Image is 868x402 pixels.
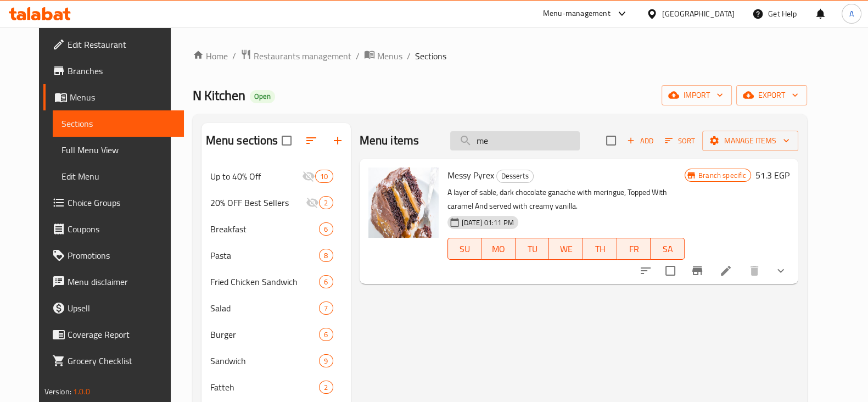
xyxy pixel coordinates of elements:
button: SA [651,238,685,260]
span: Select to update [659,259,682,282]
button: Manage items [702,131,798,151]
span: 2 [320,198,332,208]
li: / [407,49,411,63]
span: Coupons [68,222,175,236]
button: Add [623,132,658,149]
div: [GEOGRAPHIC_DATA] [662,8,735,20]
nav: breadcrumb [193,49,808,63]
a: Edit menu item [719,264,732,277]
h6: 51.3 EGP [755,168,789,183]
button: Sort [662,132,698,149]
li: / [232,49,236,63]
span: Messy Pyrex [447,167,494,183]
svg: Inactive section [302,170,315,183]
span: Promotions [68,249,175,262]
a: Coverage Report [43,321,184,348]
span: 10 [316,171,332,182]
button: import [662,85,732,105]
div: Desserts [496,170,534,183]
a: Restaurants management [240,49,351,63]
button: MO [481,238,516,260]
div: items [319,196,333,209]
span: WE [553,241,579,257]
div: items [319,249,333,262]
div: 20% OFF Best Sellers2 [201,189,351,216]
a: Coupons [43,216,184,242]
span: 6 [320,224,332,235]
a: Choice Groups [43,189,184,216]
svg: Inactive section [306,196,319,209]
span: Sort items [658,132,702,149]
a: Sections [53,110,184,137]
span: Restaurants management [254,49,351,63]
a: Full Menu View [53,137,184,163]
span: Add [625,135,655,147]
button: show more [768,258,794,284]
span: [DATE] 01:11 PM [457,217,518,228]
span: Pasta [210,249,320,262]
span: 6 [320,330,332,340]
span: 2 [320,382,332,393]
span: Breakfast [210,222,320,236]
span: 8 [320,250,332,261]
div: items [319,381,333,394]
div: Burger6 [201,321,351,348]
span: Select section [600,129,623,152]
div: Fatteh2 [201,374,351,400]
span: Sections [415,49,446,63]
span: 20% OFF Best Sellers [210,196,306,209]
div: items [319,302,333,315]
div: Breakfast6 [201,216,351,242]
span: Up to 40% Off [210,170,303,183]
span: TU [520,241,545,257]
span: Fried Chicken Sandwich [210,275,320,288]
div: Sandwich [210,354,320,367]
span: Salad [210,302,320,315]
span: Full Menu View [61,143,175,157]
h2: Menu items [360,132,419,149]
span: Menus [70,91,175,104]
div: Open [250,90,275,103]
span: Menu disclaimer [68,275,175,288]
div: Sandwich9 [201,348,351,374]
div: Pasta8 [201,242,351,269]
span: Desserts [497,170,533,182]
span: Open [250,92,275,101]
span: Fatteh [210,381,320,394]
button: TU [516,238,550,260]
span: SU [452,241,478,257]
span: FR [621,241,647,257]
button: TH [583,238,617,260]
a: Upsell [43,295,184,321]
svg: Show Choices [774,264,787,277]
span: Coverage Report [68,328,175,341]
div: Fried Chicken Sandwich6 [201,269,351,295]
a: Branches [43,58,184,84]
span: N Kitchen [193,83,245,108]
span: Upsell [68,302,175,315]
div: items [315,170,333,183]
h2: Menu sections [206,132,278,149]
span: SA [655,241,680,257]
span: A [849,8,854,20]
a: Promotions [43,242,184,269]
button: delete [741,258,768,284]
span: TH [587,241,613,257]
span: 9 [320,356,332,366]
a: Edit Restaurant [43,31,184,58]
button: Add section [324,127,351,154]
span: Burger [210,328,320,341]
span: Version: [44,384,71,399]
a: Menu disclaimer [43,269,184,295]
button: SU [447,238,482,260]
span: Branch specific [694,170,751,181]
span: Manage items [711,134,789,148]
div: Menu-management [543,7,611,20]
span: Sections [61,117,175,130]
span: 6 [320,277,332,287]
